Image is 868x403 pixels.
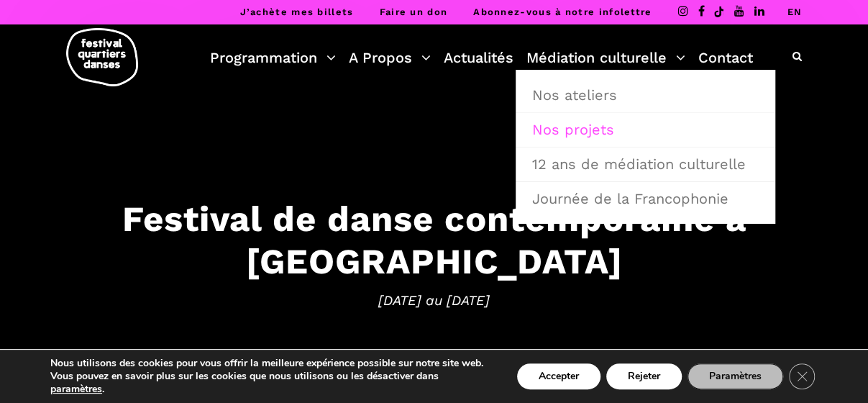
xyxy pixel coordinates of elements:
[524,78,767,112] a: Nos ateliers
[14,198,854,283] h3: Festival de danse contemporaine à [GEOGRAPHIC_DATA]
[50,370,488,396] p: Vous pouvez en savoir plus sur les cookies que nous utilisons ou les désactiver dans .
[210,45,336,70] a: Programmation
[239,6,353,17] a: J’achète mes billets
[50,357,488,370] p: Nous utilisons des cookies pour vous offrir la meilleure expérience possible sur notre site web.
[517,363,600,389] button: Accepter
[687,363,783,389] button: Paramètres
[787,6,802,17] a: EN
[789,363,815,389] button: Close GDPR Cookie Banner
[606,363,682,389] button: Rejeter
[524,148,767,181] a: 12 ans de médiation culturelle
[526,45,685,70] a: Médiation culturelle
[50,383,102,396] button: paramètres
[524,113,767,146] a: Nos projets
[698,45,753,70] a: Contact
[524,182,767,215] a: Journée de la Francophonie
[444,45,513,70] a: Actualités
[473,6,652,17] a: Abonnez-vous à notre infolettre
[14,289,854,311] span: [DATE] au [DATE]
[379,6,447,17] a: Faire un don
[66,28,138,86] img: logo-fqd-med
[349,45,431,70] a: A Propos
